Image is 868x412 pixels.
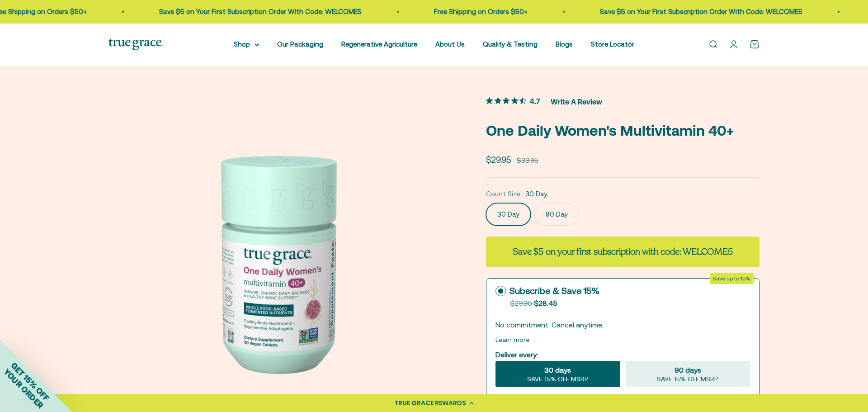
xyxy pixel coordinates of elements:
[483,40,538,48] a: Quality & Testing
[525,189,547,199] span: 30 Day
[530,96,540,105] span: 4.7
[434,8,528,15] a: Free Shipping on Orders $50+
[394,398,466,408] div: TRUE GRACE REWARDS
[517,155,538,166] compare-at-price: $33.95
[486,119,759,142] p: One Daily Women's Multivitamin 40+
[234,39,259,50] summary: Shop
[591,40,634,48] a: Store Locator
[486,189,522,199] legend: Count Size:
[2,367,45,410] span: YOUR ORDER
[341,40,417,48] a: Regenerative Agriculture
[435,40,465,48] a: About Us
[9,360,51,403] span: GET 15% OFF
[486,153,511,166] sale-price: $29.95
[556,40,573,48] a: Blogs
[277,40,323,48] a: Our Packaging
[486,95,602,108] button: 4.7 out 5 stars rating in total 21 reviews. Jump to reviews.
[159,6,362,17] p: Save $5 on Your First Subscription Order With Code: WELCOME5
[600,6,802,17] p: Save $5 on Your First Subscription Order With Code: WELCOME5
[551,95,602,108] span: Write A Review
[513,246,732,258] strong: Save $5 on your first subscription with code: WELCOME5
